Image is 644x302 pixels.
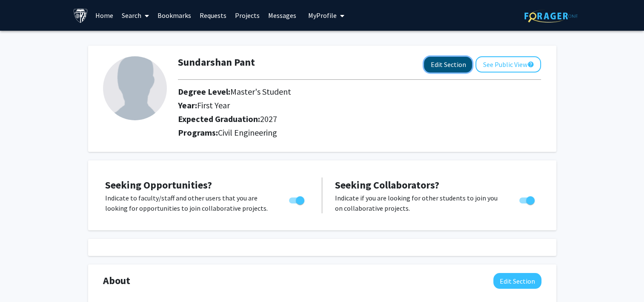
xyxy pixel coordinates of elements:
mat-icon: help [527,59,534,70]
span: 2027 [260,113,277,124]
img: Johns Hopkins University Logo [73,8,88,23]
span: About [103,273,130,288]
span: Seeking Opportunities? [105,178,212,192]
span: Civil Engineering [218,127,277,138]
img: ForagerOne Logo [524,9,578,23]
div: Toggle [516,193,539,206]
span: Master's Student [230,86,291,97]
span: My Profile [308,11,337,20]
span: First Year [197,100,230,110]
h2: Expected Graduation: [178,114,468,124]
h2: Programs: [178,128,541,138]
a: Projects [231,0,264,30]
button: See Public View [475,56,541,73]
div: Toggle [286,193,309,206]
iframe: Chat [6,264,36,296]
h1: Sundarshan Pant [178,56,255,69]
h2: Degree Level: [178,87,468,97]
p: Indicate if you are looking for other students to join you on collaborative projects. [335,193,503,213]
span: Seeking Collaborators? [335,178,439,192]
p: Indicate to faculty/staff and other users that you are looking for opportunities to join collabor... [105,193,273,213]
button: Edit About [493,273,541,289]
a: Bookmarks [153,0,195,30]
a: Home [91,0,117,30]
a: Search [117,0,153,30]
h2: Year: [178,100,468,110]
img: Profile Picture [103,56,167,120]
a: Requests [195,0,231,30]
button: Edit Section [424,57,472,73]
a: Messages [264,0,301,30]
